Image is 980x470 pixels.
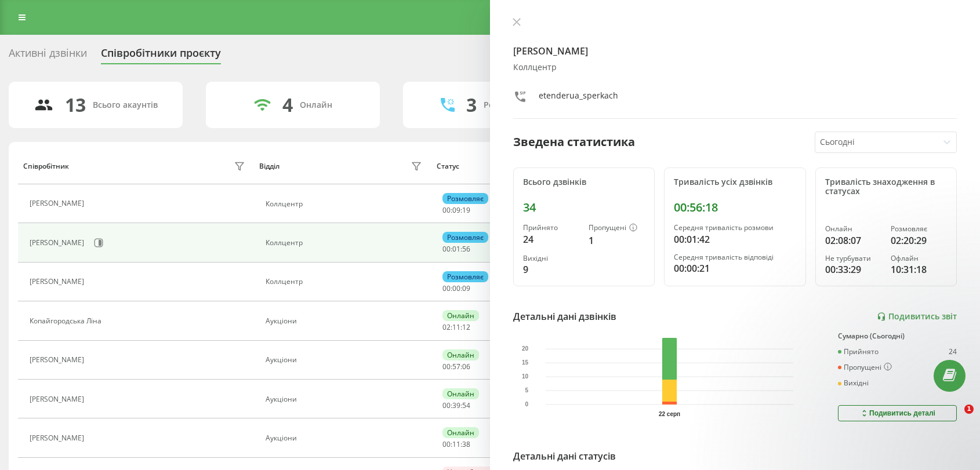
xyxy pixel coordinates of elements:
[266,278,424,286] div: Коллцентр
[452,283,460,293] span: 00
[462,439,470,449] span: 38
[65,94,86,116] div: 13
[462,362,470,371] span: 06
[30,278,87,286] div: [PERSON_NAME]
[442,193,488,204] div: Розмовляє
[442,206,470,214] div: : :
[513,309,616,323] div: Детальні дані дзвінків
[825,177,947,197] div: Тривалість знаходження в статусах
[674,201,796,214] div: 00:56:18
[23,162,69,170] div: Співробітник
[442,439,451,449] span: 00
[442,363,470,371] div: : :
[442,440,470,449] div: : :
[523,254,579,263] div: Вихідні
[442,205,451,215] span: 00
[941,405,968,432] iframe: Intercom live chat
[523,224,579,232] div: Прийнято
[525,387,529,394] text: 5
[539,90,618,107] div: etenderua_sperkach
[522,359,529,366] text: 15
[589,224,645,233] div: Пропущені
[266,395,424,403] div: Аукціони
[659,411,680,417] text: 22 серп
[513,449,616,463] div: Детальні дані статусів
[513,63,957,72] div: Коллцентр
[522,373,529,380] text: 10
[266,200,424,208] div: Коллцентр
[101,47,221,65] div: Співробітники проєкту
[30,199,87,207] div: [PERSON_NAME]
[462,322,470,332] span: 12
[523,201,645,214] div: 34
[442,349,479,360] div: Онлайн
[825,254,881,263] div: Не турбувати
[891,234,947,247] div: 02:20:29
[442,400,451,410] span: 00
[674,253,796,261] div: Середня тривалість відповіді
[266,434,424,442] div: Аукціони
[30,395,87,403] div: [PERSON_NAME]
[30,356,87,364] div: [PERSON_NAME]
[891,254,947,263] div: Офлайн
[300,100,332,110] div: Онлайн
[259,162,280,170] div: Відділ
[30,434,87,442] div: [PERSON_NAME]
[442,388,479,399] div: Онлайн
[513,133,635,151] div: Зведена статистика
[442,362,451,371] span: 00
[523,177,645,187] div: Всього дзвінків
[30,239,87,247] div: [PERSON_NAME]
[891,225,947,233] div: Розмовляє
[266,356,424,364] div: Аукціони
[452,400,460,410] span: 39
[437,162,459,170] div: Статус
[452,362,460,371] span: 57
[462,400,470,410] span: 54
[525,401,529,407] text: 0
[674,224,796,232] div: Середня тривалість розмови
[523,263,579,276] div: 9
[442,322,451,332] span: 02
[674,232,796,246] div: 00:01:42
[523,232,579,246] div: 24
[513,44,957,58] h4: [PERSON_NAME]
[462,283,470,293] span: 09
[442,323,470,331] div: : :
[282,94,293,116] div: 4
[484,100,540,110] div: Розмовляють
[589,234,645,247] div: 1
[266,317,424,325] div: Аукціони
[452,244,460,254] span: 01
[442,232,488,243] div: Розмовляє
[266,239,424,247] div: Коллцентр
[452,439,460,449] span: 11
[452,205,460,215] span: 09
[674,177,796,187] div: Тривалість усіх дзвінків
[442,271,488,282] div: Розмовляє
[93,100,158,110] div: Всього акаунтів
[442,310,479,321] div: Онлайн
[442,245,470,253] div: : :
[877,312,957,322] a: Подивитись звіт
[442,285,470,293] div: : :
[891,263,947,276] div: 10:31:18
[442,283,451,293] span: 00
[674,261,796,275] div: 00:00:21
[462,205,470,215] span: 19
[462,244,470,254] span: 56
[442,402,470,410] div: : :
[452,322,460,332] span: 11
[466,94,477,116] div: 3
[442,427,479,438] div: Онлайн
[442,244,451,254] span: 00
[30,317,104,325] div: Копайгородська Ліна
[825,225,881,233] div: Онлайн
[825,263,881,276] div: 00:33:29
[964,405,974,414] span: 1
[9,47,87,65] div: Активні дзвінки
[825,234,881,247] div: 02:08:07
[522,345,529,352] text: 20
